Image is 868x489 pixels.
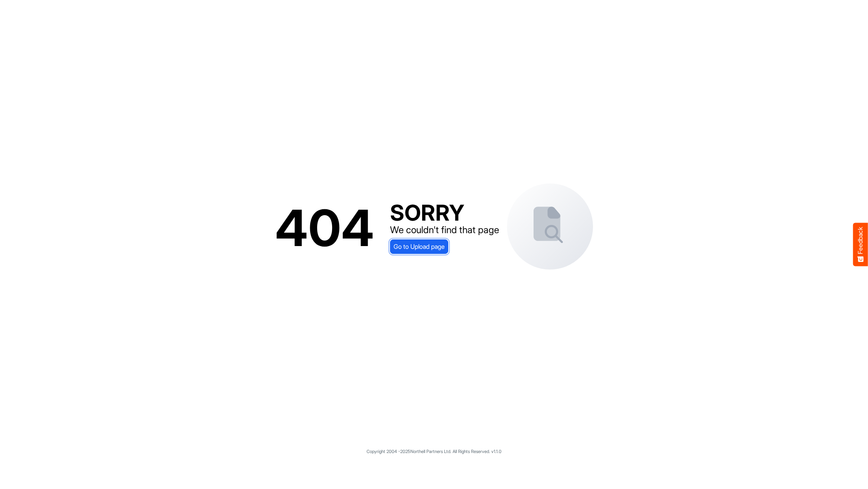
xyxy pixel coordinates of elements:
a: Go to Upload page [390,239,448,253]
p: Copyright 2004 - 2025 Northell Partners Ltd. All Rights Reserved. v 1.1.0 [8,448,860,455]
button: Feedback [853,223,868,266]
div: We couldn't find that page [390,224,499,236]
div: SORRY [390,202,499,224]
div: 404 [275,205,374,251]
span: Go to Upload page [394,241,445,252]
